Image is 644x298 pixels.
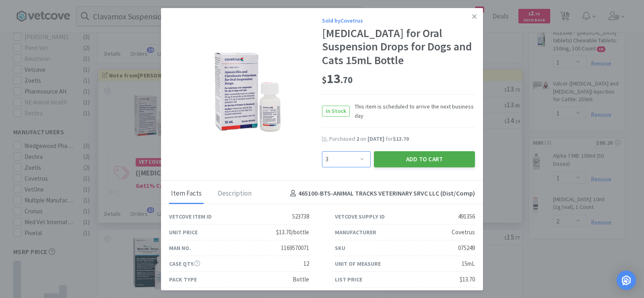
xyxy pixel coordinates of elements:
img: 39d4fc46d67c416e8090101133f4a1d0_491356.png [204,41,288,142]
div: 075249 [458,243,475,253]
div: Unit Price [169,228,198,237]
div: Vetcove Item ID [169,212,212,221]
div: List Price [335,275,362,284]
span: 2 [356,135,359,142]
div: Purchased on for [329,135,475,143]
h4: 465100-BTS - ANIMAL TRACKS VETERINARY SRVC LLC (Dist/Comp) [287,188,475,199]
div: Bottle [293,275,309,284]
div: 491356 [458,212,475,221]
div: [MEDICAL_DATA] for Oral Suspension Drops for Dogs and Cats 15mL Bottle [322,27,475,67]
div: Unit of Measure [335,259,381,268]
div: Sold by Covetrus [322,16,475,25]
div: Pack Type [169,275,197,284]
span: . 70 [341,74,353,85]
div: $13.70 [460,275,475,284]
div: Vetcove Supply ID [335,212,385,221]
div: Manufacturer [335,228,376,237]
span: $ [322,74,327,85]
span: This item is scheduled to arrive the next business day [350,102,475,120]
div: 523738 [292,212,309,221]
button: Add to Cart [374,151,475,167]
div: Open Intercom Messenger [617,271,636,290]
div: Description [216,184,254,204]
div: Covetrus [452,227,475,237]
div: Case Qty. [169,259,200,268]
span: $13.70 [393,135,409,142]
div: $13.70/bottle [276,227,309,237]
div: 12 [303,259,309,269]
span: 13 [322,71,353,87]
div: 1169570071 [281,243,309,253]
span: In Stock [322,106,349,116]
span: [DATE] [367,135,384,142]
div: Man No. [169,244,191,252]
div: 15mL [462,259,475,269]
div: SKU [335,244,345,252]
div: Item Facts [169,184,204,204]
